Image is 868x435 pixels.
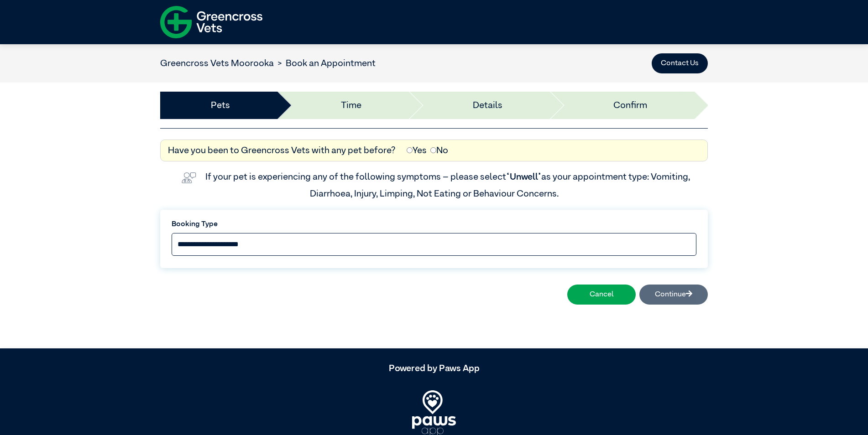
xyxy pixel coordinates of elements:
label: Have you been to Greencross Vets with any pet before? [168,144,396,157]
label: Yes [407,144,427,157]
button: Cancel [567,285,636,305]
span: “Unwell” [506,172,541,181]
a: Greencross Vets Moorooka [160,59,274,68]
label: No [430,144,448,157]
input: Yes [407,147,413,153]
img: vet [178,169,200,187]
label: Booking Type [172,219,696,230]
a: Pets [211,98,230,112]
button: Contact Us [652,53,708,73]
h5: Powered by Paws App [160,363,708,374]
label: If your pet is experiencing any of the following symptoms – please select as your appointment typ... [205,172,692,198]
img: f-logo [160,2,262,42]
li: Book an Appointment [274,57,376,70]
nav: breadcrumb [160,57,376,70]
input: No [430,147,436,153]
